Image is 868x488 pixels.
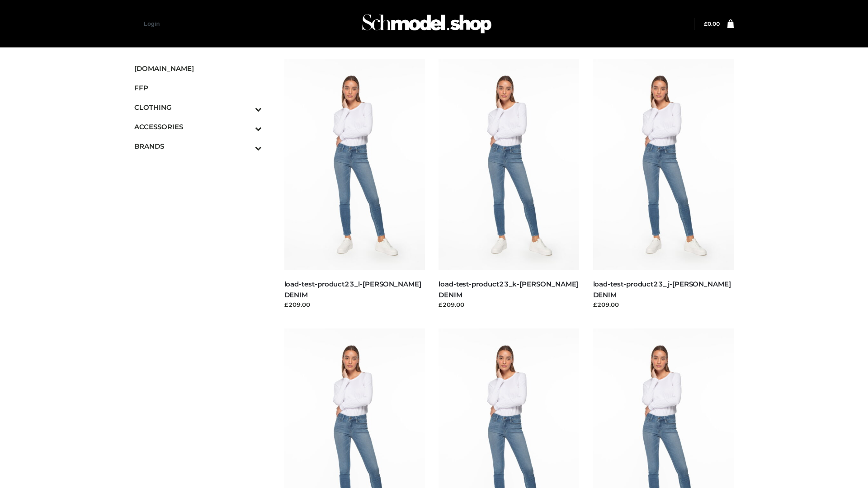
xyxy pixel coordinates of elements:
span: FFP [134,83,262,93]
bdi: 0.00 [704,20,720,27]
img: Schmodel Admin 964 [359,6,495,42]
a: £0.00 [704,20,720,27]
span: ACCESSORIES [134,122,262,132]
a: load-test-product23_k-[PERSON_NAME] DENIM [439,280,578,299]
a: load-test-product23_l-[PERSON_NAME] DENIM [284,280,421,299]
a: [DOMAIN_NAME] [134,59,262,78]
div: £209.00 [593,300,734,309]
span: BRANDS [134,141,262,151]
a: load-test-product23_j-[PERSON_NAME] DENIM [593,280,731,299]
a: CLOTHINGToggle Submenu [134,98,262,117]
a: FFP [134,78,262,98]
button: Toggle Submenu [230,98,262,117]
button: Toggle Submenu [230,117,262,136]
span: CLOTHING [134,102,262,113]
span: [DOMAIN_NAME] [134,63,262,74]
div: £209.00 [439,300,580,309]
a: Login [144,20,160,27]
a: BRANDSToggle Submenu [134,136,262,156]
button: Toggle Submenu [230,136,262,156]
div: £209.00 [284,300,425,309]
a: ACCESSORIESToggle Submenu [134,117,262,136]
span: £ [704,20,708,27]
